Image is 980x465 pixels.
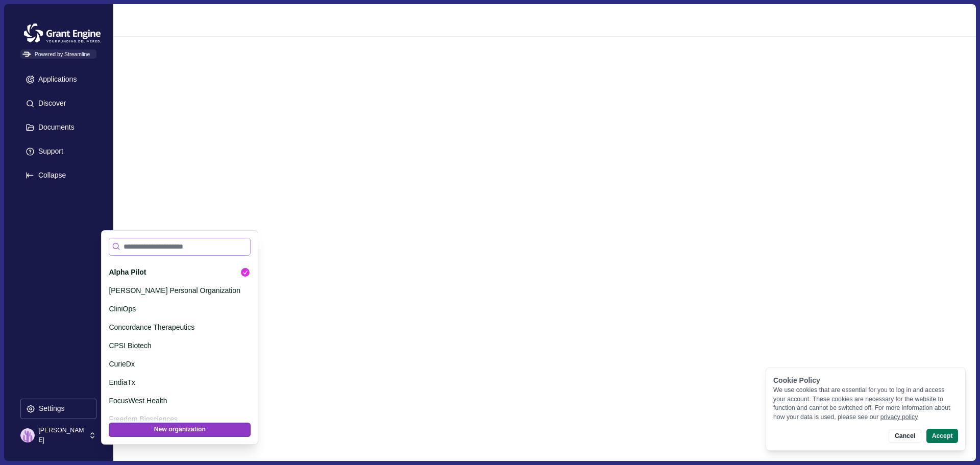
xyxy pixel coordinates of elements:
button: Documents [20,117,96,138]
a: Settings [20,399,96,423]
button: Applications [20,69,96,90]
button: Discover [20,93,96,114]
p: Collapse [35,171,66,180]
p: CurieDx [109,359,247,370]
button: New organization [109,423,251,437]
span: Powered by Streamline [20,50,96,59]
button: Expand [20,165,96,186]
p: Alpha Pilot [109,267,233,278]
button: Settings [20,399,96,419]
img: Grantengine Logo [20,20,104,46]
p: Discover [35,99,66,108]
p: Support [35,147,63,156]
p: Settings [35,404,65,413]
p: [PERSON_NAME] Personal Organization [109,285,247,296]
p: CliniOps [109,304,247,314]
button: Accept [926,429,958,443]
button: Cancel [889,429,921,443]
p: Concordance Therapeutics [109,322,247,333]
img: Powered by Streamline Logo [22,52,31,57]
p: Documents [35,123,75,132]
p: FocusWest Health [109,396,247,406]
p: CPSI Biotech [109,340,247,351]
a: privacy policy [880,413,918,421]
a: Grantengine Logo [20,20,96,32]
div: We use cookies that are essential for you to log in and access your account. These cookies are ne... [773,386,958,422]
p: EndiaTx [109,377,247,388]
p: Applications [35,75,77,84]
p: [PERSON_NAME] [38,426,85,445]
span: Cookie Policy [773,376,820,384]
img: profile picture [20,428,35,443]
button: Support [20,141,96,162]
